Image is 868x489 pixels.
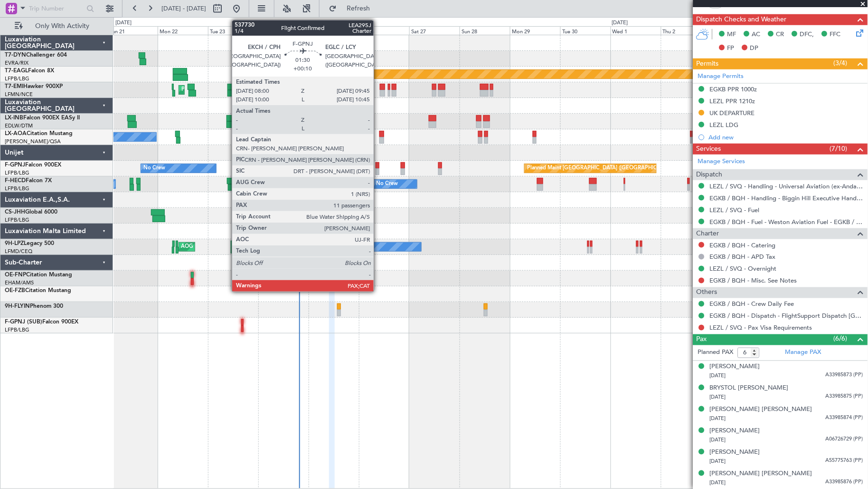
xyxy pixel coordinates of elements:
div: [PERSON_NAME] [PERSON_NAME] [710,405,812,415]
div: No Crew [250,161,272,176]
a: LFMN/NCE [5,91,33,98]
span: AC [752,30,761,39]
span: Permits [697,59,719,69]
div: Mon 29 [510,26,560,35]
a: EGKB / BQH - Dispatch - FlightSupport Dispatch [GEOGRAPHIC_DATA] [710,312,863,320]
span: A06726729 (PP) [826,436,863,444]
a: LFPB/LBG [5,326,29,333]
div: [DATE] [612,19,628,27]
div: Wed 1 [611,26,661,35]
span: [DATE] [710,437,726,444]
span: DFC, [800,30,814,39]
span: FP [727,44,735,53]
span: Refresh [339,5,378,12]
a: Manage Services [698,157,745,166]
a: T7-DYNChallenger 604 [5,52,67,58]
span: [DATE] [710,458,726,465]
div: Planned Maint [GEOGRAPHIC_DATA] ([GEOGRAPHIC_DATA]) [326,208,475,223]
div: Fri 26 [359,26,409,35]
button: Only With Activity [10,19,103,34]
span: (6/6) [834,334,848,344]
span: OE-FNP [5,272,26,278]
div: Planned Maint [GEOGRAPHIC_DATA] [181,83,272,97]
div: Add new [709,133,863,141]
a: LFMD/CEQ [5,248,32,255]
span: FFC [830,30,841,39]
span: Dispatch Checks and Weather [697,14,787,25]
span: Dispatch [697,169,723,180]
span: [DATE] - [DATE] [161,4,206,13]
div: [PERSON_NAME] [710,362,760,372]
a: CS-JHHGlobal 6000 [5,209,57,215]
span: Services [697,144,721,155]
div: BRYSTOL [PERSON_NAME] [710,384,789,393]
div: LEZL LDG [710,121,739,129]
span: 9H-FLYIN [5,303,30,309]
div: UK DEPARTURE [710,109,755,117]
span: [DATE] [710,415,726,422]
span: LX-INB [5,115,23,121]
input: Trip Number [29,1,84,16]
a: LFPB/LBG [5,75,29,82]
div: Planned Maint [GEOGRAPHIC_DATA] ([GEOGRAPHIC_DATA]) [300,114,449,128]
span: Charter [697,228,719,239]
div: Wed 24 [258,26,309,35]
a: 9H-FLYINPhenom 300 [5,303,63,309]
span: [DATE] [710,372,726,380]
a: EGKB / BQH - Misc. See Notes [710,277,797,285]
a: Manage PAX [785,348,821,358]
span: 9H-LPZ [5,241,24,246]
a: Manage Permits [698,72,744,81]
a: LEZL / SVQ - Overnight [710,265,777,273]
div: No Crew [143,161,165,176]
span: (7/10) [830,144,848,154]
a: EGKB / BQH - APD Tax [710,253,776,261]
span: CS-JHH [5,209,25,215]
button: Refresh [324,1,381,16]
span: A33985874 (PP) [826,414,863,422]
a: EVRA/RIX [5,59,28,67]
a: T7-EAGLFalcon 8X [5,68,54,74]
span: Pax [697,334,707,345]
div: No Crew [349,240,371,254]
span: LX-AOA [5,131,27,137]
span: Only With Activity [25,23,100,29]
span: [DATE] [710,394,726,401]
div: Mon 22 [158,26,208,35]
span: A33985876 (PP) [826,479,863,487]
a: OE-FZBCitation Mustang [5,288,71,293]
a: F-GPNJFalcon 900EX [5,162,61,168]
span: T7-EMI [5,84,23,89]
div: Thu 25 [309,26,359,35]
a: EGKB / BQH - Handling - Biggin Hill Executive Handling EGKB / BQH [710,194,863,202]
a: LEZL / SVQ - Pax Visa Requirements [710,324,812,332]
a: LFPB/LBG [5,169,29,176]
span: DP [750,44,759,53]
span: A33985873 (PP) [826,372,863,380]
span: (3/4) [834,58,848,68]
div: No Crew [319,177,340,191]
span: A33985875 (PP) [826,393,863,401]
label: Planned PAX [698,348,734,358]
a: LEZL / SVQ - Fuel [710,206,760,214]
a: OE-FNPCitation Mustang [5,272,72,278]
div: [PERSON_NAME] [710,448,760,458]
div: Planned Maint [GEOGRAPHIC_DATA] ([GEOGRAPHIC_DATA]) [527,161,677,176]
div: [PERSON_NAME] [PERSON_NAME] [710,469,812,479]
div: Sat 27 [409,26,460,35]
div: Tue 30 [560,26,611,35]
span: F-HECD [5,178,26,184]
span: T7-DYN [5,52,26,58]
span: CR [776,30,784,39]
div: Planned Maint Dubai (Al Maktoum Intl) [269,67,363,81]
a: LFPB/LBG [5,185,29,192]
span: Others [697,287,717,298]
a: LEZL / SVQ - Handling - Universal Aviation (ex-Andalucia Aviation) LEZL/SVQ [710,182,863,190]
a: T7-EMIHawker 900XP [5,84,63,89]
div: [DATE] [115,19,132,27]
div: EGKB PPR 1000z [710,85,757,93]
a: F-HECDFalcon 7X [5,178,52,184]
div: LEZL PPR 1210z [710,97,755,105]
div: Tue 23 [208,26,258,35]
span: A55775763 (PP) [826,457,863,465]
